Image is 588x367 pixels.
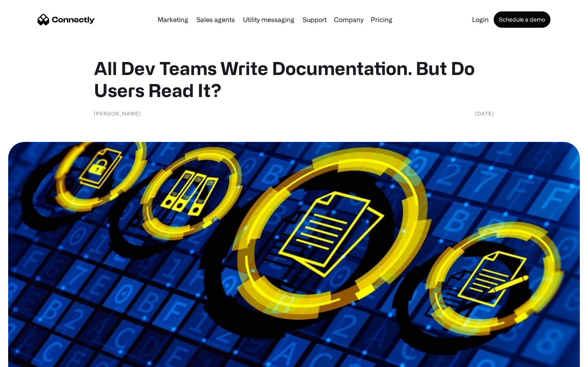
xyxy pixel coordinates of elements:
[469,16,492,23] a: Login
[367,16,396,23] a: Pricing
[16,353,49,364] ul: Language list
[299,16,330,23] a: Support
[193,16,238,23] a: Sales agents
[8,353,49,364] aside: Language selected: English
[154,16,192,23] a: Marketing
[334,14,363,25] div: Company
[494,11,550,28] a: Schedule a demo
[475,109,494,117] div: [DATE]
[240,16,298,23] a: Utility messaging
[94,57,494,101] h1: All Dev Teams Write Documentation. But Do Users Read It?
[94,109,141,117] div: [PERSON_NAME]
